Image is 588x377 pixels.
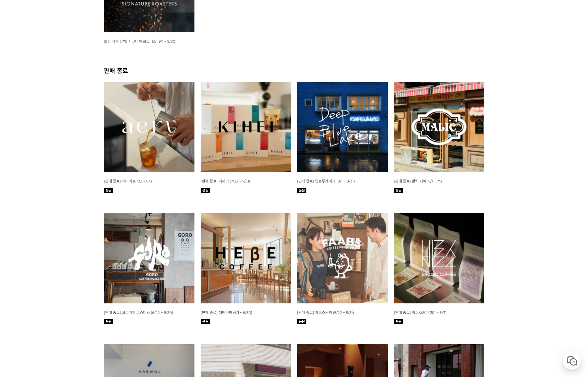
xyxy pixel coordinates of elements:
[394,188,403,193] img: 품절
[297,213,388,303] img: 5월 커피 스몰 월픽 파브스커피
[394,213,484,303] img: 5월 커피 월픽 비로소커피
[80,196,119,212] a: 설정
[41,196,80,212] a: 대화
[297,310,354,315] span: [판매 종료] 파브스커피 (5/22 ~ 5/31)
[201,310,252,315] span: [판매 종료] 헤베커피 (6/1 ~ 6/30)
[201,179,250,183] span: [판매 종료] 키헤이 (7/22 ~ 7/31)
[297,178,355,183] a: [판매 종료] 딥블루레이크 (8/1 ~ 8/31)
[104,39,177,44] span: [9월 커피 월픽] 시그니쳐 로스터스 (9/1 ~ 9/30)
[394,310,448,315] a: [판매 종료] 비로소커피 (5/1 ~ 5/31)
[104,188,113,193] img: 품절
[104,178,155,183] a: [판매 종료] 에어리 (8/22 ~ 8/31)
[201,82,291,172] img: 7월 커피 스몰 월픽 키헤이
[394,319,403,324] img: 품절
[19,205,23,210] span: 홈
[104,319,113,324] img: 품절
[394,179,445,183] span: [판매 종료] 말릭 커피 (7/1 ~ 7/31)
[201,213,291,303] img: 6월 커피 월픽 헤베커피
[96,205,103,210] span: 설정
[297,188,306,193] img: 품절
[104,66,484,75] h2: 판매 종료
[104,179,155,183] span: [판매 종료] 에어리 (8/22 ~ 8/31)
[394,310,448,315] span: [판매 종료] 비로소커피 (5/1 ~ 5/31)
[394,82,484,172] img: 7월 커피 월픽 말릭커피
[297,319,306,324] img: 품절
[104,39,177,44] a: [9월 커피 월픽] 시그니쳐 로스터스 (9/1 ~ 9/30)
[104,213,194,303] img: 6월 커피 스몰 월픽 고로커피 로스터스
[201,178,250,183] a: [판매 종료] 키헤이 (7/22 ~ 7/31)
[201,310,252,315] a: [판매 종료] 헤베커피 (6/1 ~ 6/30)
[104,310,173,315] span: [판매 종료] 고로커피 로스터스 (6/22 ~ 6/30)
[297,82,388,172] img: 8월 커피 월픽 딥블루레이크
[57,206,64,211] span: 대화
[104,310,173,315] a: [판매 종료] 고로커피 로스터스 (6/22 ~ 6/30)
[297,179,355,183] span: [판매 종료] 딥블루레이크 (8/1 ~ 8/31)
[201,188,210,193] img: 품절
[2,196,41,212] a: 홈
[297,310,354,315] a: [판매 종료] 파브스커피 (5/22 ~ 5/31)
[394,178,445,183] a: [판매 종료] 말릭 커피 (7/1 ~ 7/31)
[104,82,194,172] img: 8월 커피 스몰 월픽 에어리
[201,319,210,324] img: 품절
